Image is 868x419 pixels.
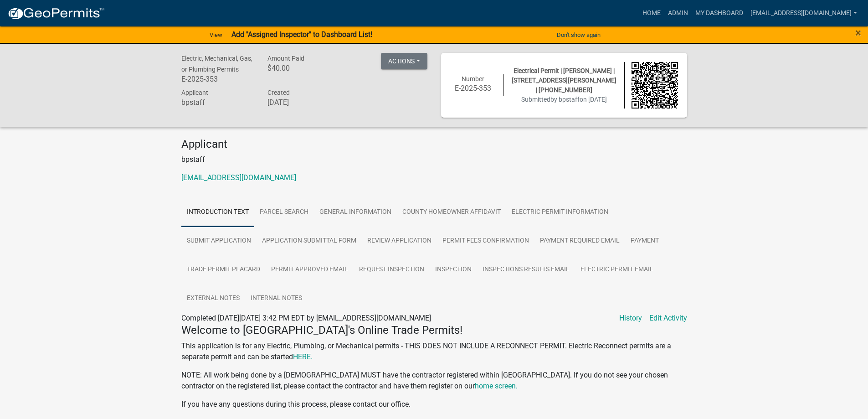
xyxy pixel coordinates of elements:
[257,227,362,256] a: Application Submittal Form
[181,284,245,313] a: External Notes
[625,227,664,256] a: Payment
[181,324,687,337] h4: Welcome to [GEOGRAPHIC_DATA]'s Online Trade Permits!
[362,227,437,256] a: Review Application
[181,370,687,392] p: NOTE: All work being done by a [DEMOGRAPHIC_DATA] MUST have the contractor registered within [GEO...
[181,255,266,285] a: Trade Permit Placard
[462,75,484,83] span: Number
[181,173,296,182] a: [EMAIL_ADDRESS][DOMAIN_NAME]
[181,227,257,256] a: Submit Application
[267,55,304,62] span: Amount Paid
[475,382,518,390] a: home screen.
[692,5,747,22] a: My Dashboard
[619,313,642,324] a: History
[381,53,427,69] button: Actions
[231,30,372,39] strong: Add "Assigned Inspector" to Dashboard List!
[206,27,226,42] a: View
[266,255,354,285] a: Permit Approved Email
[397,198,506,227] a: County Homeowner Affidavit
[314,198,397,227] a: General Information
[639,5,664,22] a: Home
[632,62,678,109] img: QR code
[477,255,575,285] a: Inspections Results Email
[354,255,430,285] a: Request Inspection
[181,399,687,410] p: If you have any questions during this process, please contact our office.
[855,26,861,39] span: ×
[293,352,313,361] a: HERE.
[267,64,340,72] h6: $40.00
[181,75,254,83] h6: E-2025-353
[245,284,308,313] a: Internal Notes
[181,198,254,227] a: Introduction Text
[450,84,497,93] h6: E-2025-353
[181,138,687,151] h4: Applicant
[181,89,208,96] span: Applicant
[506,198,614,227] a: Electric Permit Information
[553,27,604,42] button: Don't show again
[267,98,340,107] h6: [DATE]
[254,198,314,227] a: Parcel search
[267,89,290,96] span: Created
[181,341,687,362] p: This application is for any Electric, Plumbing, or Mechanical permits - THIS DOES NOT INCLUDE A R...
[550,96,580,103] span: by bpstaff
[512,67,616,93] span: Electrical Permit | [PERSON_NAME] | [STREET_ADDRESS][PERSON_NAME] | [PHONE_NUMBER]
[575,255,659,285] a: Electric Permit Email
[855,27,861,38] button: Close
[430,255,477,285] a: Inspection
[181,154,687,165] p: bpstaff
[181,314,431,322] span: Completed [DATE][DATE] 3:42 PM EDT by [EMAIL_ADDRESS][DOMAIN_NAME]
[181,98,254,107] h6: bpstaff
[437,227,534,256] a: Permit Fees Confirmation
[664,5,692,22] a: Admin
[534,227,625,256] a: Payment Required Email
[747,5,861,22] a: [EMAIL_ADDRESS][DOMAIN_NAME]
[649,313,687,324] a: Edit Activity
[521,96,607,103] span: Submitted on [DATE]
[181,55,252,73] span: Electric, Mechanical, Gas, or Plumbing Permits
